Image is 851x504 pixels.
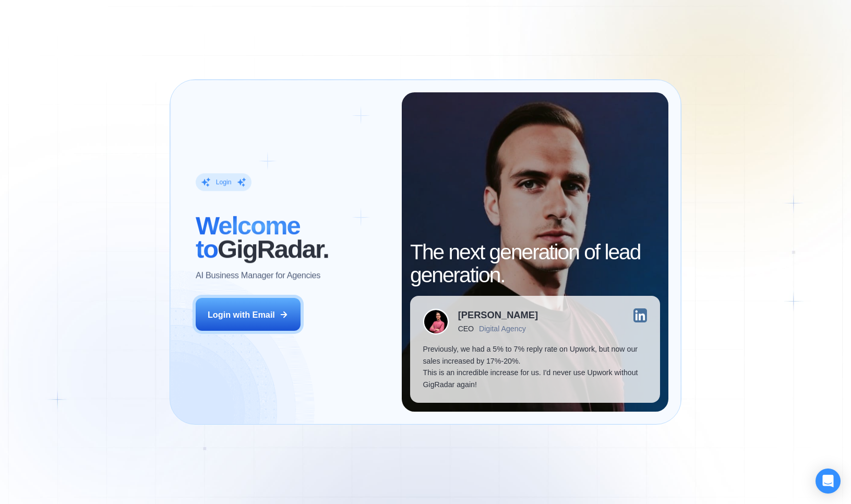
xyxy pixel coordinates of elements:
div: Login [215,178,231,186]
h2: ‍ GigRadar. [196,214,389,261]
div: CEO [458,325,474,333]
p: AI Business Manager for Agencies [196,269,320,281]
p: Previously, we had a 5% to 7% reply rate on Upwork, but now our sales increased by 17%-20%. This ... [423,343,647,390]
h2: The next generation of lead generation. [410,241,660,287]
div: [PERSON_NAME] [458,310,538,320]
div: Login with Email [208,309,275,320]
div: Digital Agency [479,325,526,333]
span: Welcome to [196,211,300,263]
div: Open Intercom Messenger [816,469,841,494]
button: Login with Email [196,298,301,331]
